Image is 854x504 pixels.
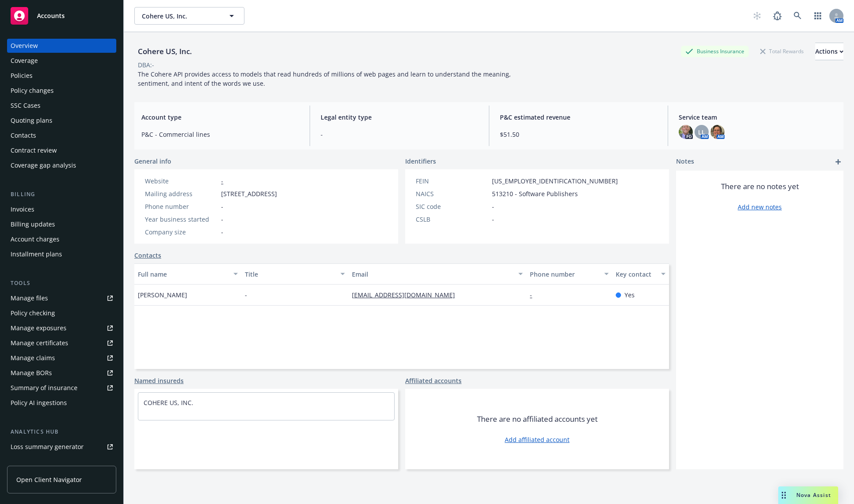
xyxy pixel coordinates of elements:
[221,215,223,224] span: -
[145,189,218,198] div: Mailing address
[7,128,116,142] a: Contacts
[748,7,766,25] a: Start snowing
[7,351,116,365] a: Manage claims
[416,176,488,186] div: FEIN
[7,440,116,454] a: Loss summary generator
[141,113,299,122] span: Account type
[7,291,116,305] a: Manage files
[416,215,488,224] div: CSLB
[7,54,116,68] a: Coverage
[815,43,843,60] div: Actions
[7,113,116,128] a: Quoting plans
[7,427,116,436] div: Analytics hub
[321,113,478,122] span: Legal entity type
[7,202,116,216] a: Invoices
[221,189,277,198] span: [STREET_ADDRESS]
[134,157,171,166] span: General info
[11,440,84,454] div: Loss summary generator
[477,414,598,424] span: There are no affiliated accounts yet
[492,176,618,186] span: [US_EMPLOYER_IDENTIFICATION_NUMBER]
[738,202,782,212] a: Add new notes
[11,306,55,320] div: Policy checking
[769,7,786,25] a: Report a Bug
[134,251,161,260] a: Contacts
[11,113,52,128] div: Quoting plans
[7,279,116,288] div: Tools
[7,232,116,246] a: Account charges
[11,202,34,216] div: Invoices
[11,232,59,246] div: Account charges
[833,157,843,167] a: add
[530,291,539,299] a: -
[756,46,808,57] div: Total Rewards
[11,366,52,380] div: Manage BORs
[7,247,116,261] a: Installment plans
[145,227,218,237] div: Company size
[11,321,67,335] div: Manage exposures
[616,270,656,279] div: Key contact
[405,376,462,385] a: Affiliated accounts
[7,366,116,380] a: Manage BORs
[679,125,693,139] img: photo
[11,143,57,157] div: Contract review
[352,291,462,299] a: [EMAIL_ADDRESS][DOMAIN_NAME]
[134,263,241,285] button: Full name
[245,290,247,299] span: -
[37,12,65,19] span: Accounts
[530,270,599,279] div: Phone number
[778,486,789,504] div: Drag to move
[789,7,806,25] a: Search
[134,46,196,57] div: Cohere US, Inc.
[7,217,116,231] a: Billing updates
[11,158,76,172] div: Coverage gap analysis
[405,157,436,166] span: Identifiers
[11,291,48,305] div: Manage files
[241,263,348,285] button: Title
[134,7,244,25] button: Cohere US, Inc.
[145,202,218,211] div: Phone number
[7,396,116,410] a: Policy AI ingestions
[500,130,658,139] span: $51.50
[134,376,184,385] a: Named insureds
[809,7,827,25] a: Switch app
[11,351,55,365] div: Manage claims
[245,270,335,279] div: Title
[11,336,68,350] div: Manage certificates
[11,69,33,83] div: Policies
[612,263,669,285] button: Key contact
[11,39,38,53] div: Overview
[138,290,187,299] span: [PERSON_NAME]
[681,46,749,57] div: Business Insurance
[526,263,612,285] button: Phone number
[11,54,38,68] div: Coverage
[7,321,116,335] span: Manage exposures
[348,263,527,285] button: Email
[7,84,116,98] a: Policy changes
[11,381,78,395] div: Summary of insurance
[676,157,694,167] span: Notes
[11,84,54,98] div: Policy changes
[11,217,55,231] div: Billing updates
[721,181,799,192] span: There are no notes yet
[698,128,705,137] span: LL
[416,202,488,211] div: SIC code
[492,202,494,211] span: -
[492,215,494,224] span: -
[138,60,154,69] div: DBA: -
[11,247,62,261] div: Installment plans
[11,396,67,410] div: Policy AI ingestions
[778,486,838,504] button: Nova Assist
[625,290,635,299] span: Yes
[7,99,116,113] a: SSC Cases
[142,11,218,21] span: Cohere US, Inc.
[321,130,478,139] span: -
[221,227,223,237] span: -
[7,143,116,157] a: Contract review
[796,491,831,499] span: Nova Assist
[145,215,218,224] div: Year business started
[7,69,116,83] a: Policies
[11,99,41,113] div: SSC Cases
[141,130,299,139] span: P&C - Commercial lines
[7,336,116,350] a: Manage certificates
[815,43,843,60] button: Actions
